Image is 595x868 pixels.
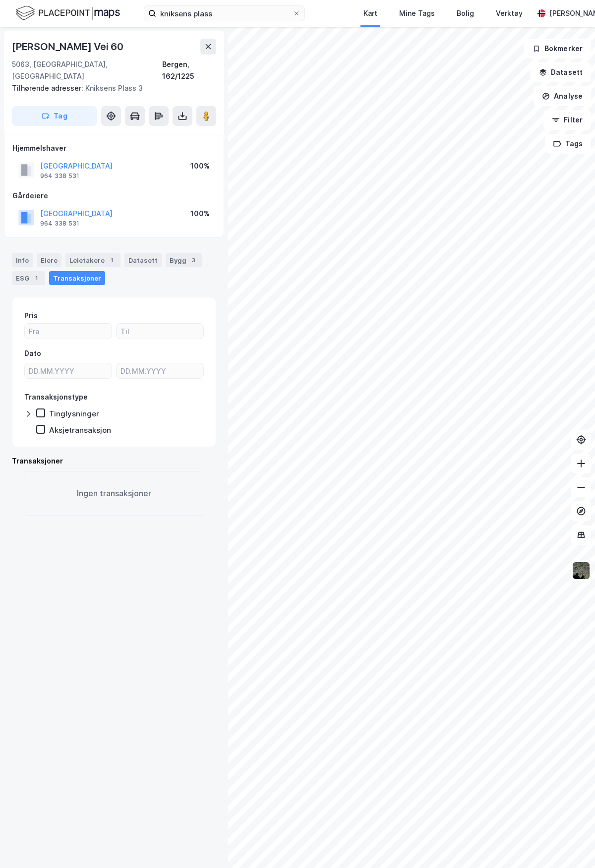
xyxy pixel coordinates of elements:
[545,134,591,154] button: Tags
[40,220,79,228] div: 964 338 531
[496,7,523,19] div: Verktøy
[65,253,120,267] div: Leietakere
[12,84,85,92] span: Tilhørende adresser:
[24,310,38,322] div: Pris
[16,4,120,22] img: logo.f888ab2527a4732fd821a326f86c7f29.svg
[545,820,595,868] iframe: Chat Widget
[363,7,377,19] div: Kart
[124,253,162,267] div: Datasett
[25,324,112,339] input: Fra
[545,820,595,868] div: Kontrollprogram for chat
[12,39,125,55] div: [PERSON_NAME] Vei 60
[524,39,591,58] button: Bokmerker
[166,253,202,267] div: Bygg
[107,255,117,265] div: 1
[457,7,474,19] div: Bolig
[12,82,208,94] div: Kniksens Plass 3
[399,7,435,19] div: Mine Tags
[117,363,203,378] input: DD.MM.YYYY
[12,106,97,126] button: Tag
[12,142,216,154] div: Hjemmelshaver
[12,190,216,202] div: Gårdeiere
[543,110,591,130] button: Filter
[12,253,33,267] div: Info
[40,172,79,180] div: 964 338 531
[162,58,216,82] div: Bergen, 162/1225
[12,58,162,82] div: 5063, [GEOGRAPHIC_DATA], [GEOGRAPHIC_DATA]
[190,208,210,220] div: 100%
[531,62,591,82] button: Datasett
[37,253,61,267] div: Eiere
[24,347,41,359] div: Dato
[190,160,210,172] div: 100%
[31,273,41,283] div: 1
[188,255,198,265] div: 3
[12,271,45,285] div: ESG
[572,561,591,580] img: 9k=
[12,455,216,467] div: Transaksjoner
[49,409,99,418] div: Tinglysninger
[24,391,88,403] div: Transaksjonstype
[534,86,591,106] button: Analyse
[24,471,204,516] div: Ingen transaksjoner
[49,425,111,435] div: Aksjetransaksjon
[156,6,293,21] input: Søk på adresse, matrikkel, gårdeiere, leietakere eller personer
[49,271,105,285] div: Transaksjoner
[117,324,203,339] input: Til
[25,363,112,378] input: DD.MM.YYYY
